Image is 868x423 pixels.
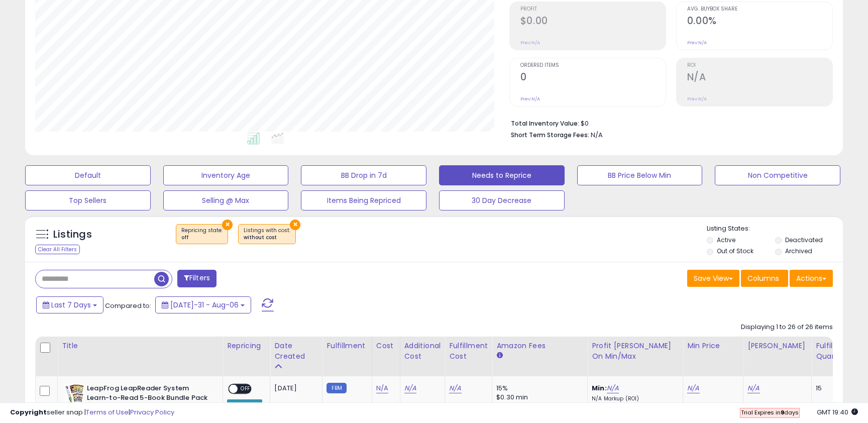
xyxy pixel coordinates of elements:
[687,40,707,46] small: Prev: N/A
[717,247,753,255] label: Out of Stock
[707,224,842,234] p: Listing States:
[496,351,502,360] small: Amazon Fees.
[592,341,679,362] div: Profit [PERSON_NAME] on Min/Max
[274,384,314,393] div: [DATE]
[53,228,92,242] h5: Listings
[439,190,565,210] button: 30 Day Decrease
[520,63,666,68] span: Ordered Items
[130,407,174,417] a: Privacy Policy
[687,7,832,12] span: Avg. Buybox Share
[511,131,589,139] b: Short Term Storage Fees:
[25,165,151,185] button: Default
[10,407,47,417] strong: Copyright
[301,190,426,210] button: Items Being Repriced
[715,165,840,185] button: Non Competitive
[155,296,251,313] button: [DATE]-31 - Aug-06
[439,165,565,185] button: Needs to Reprice
[290,220,300,230] button: ×
[170,300,239,310] span: [DATE]-31 - Aug-06
[449,383,461,393] a: N/A
[781,408,784,416] b: 9
[227,341,266,351] div: Repricing
[62,341,219,351] div: Title
[687,63,832,68] span: ROI
[747,383,759,393] a: N/A
[511,119,579,128] b: Total Inventory Value:
[687,341,739,351] div: Min Price
[105,301,151,310] span: Compared to:
[741,323,833,332] div: Displaying 1 to 26 of 26 items
[588,337,683,376] th: The percentage added to the cost of goods (COGS) that forms the calculator for Min & Max prices.
[592,383,607,393] b: Min:
[35,245,80,254] div: Clear All Filters
[25,190,151,210] button: Top Sellers
[785,236,823,244] label: Deactivated
[449,341,488,362] div: Fulfillment Cost
[64,384,84,403] img: 51Y2Ypk7xSL._SL40_.jpg
[238,385,254,393] span: OFF
[86,407,129,417] a: Terms of Use
[36,296,103,313] button: Last 7 Days
[301,165,426,185] button: BB Drop in 7d
[511,117,825,129] li: $0
[496,384,580,393] div: 15%
[181,234,223,241] div: off
[687,96,707,102] small: Prev: N/A
[520,40,540,46] small: Prev: N/A
[520,71,666,85] h2: 0
[181,227,223,242] span: Repricing state :
[747,273,779,283] span: Columns
[816,341,850,362] div: Fulfillable Quantity
[244,227,290,242] span: Listings with cost :
[785,247,812,255] label: Archived
[376,383,388,393] a: N/A
[607,383,619,393] a: N/A
[687,383,699,393] a: N/A
[520,15,666,29] h2: $0.00
[717,236,735,244] label: Active
[163,165,289,185] button: Inventory Age
[687,71,832,85] h2: N/A
[591,130,603,140] span: N/A
[244,234,290,241] div: without cost
[687,270,739,287] button: Save View
[741,408,799,416] span: Trial Expires in days
[163,190,289,210] button: Selling @ Max
[577,165,703,185] button: BB Price Below Min
[327,341,367,351] div: Fulfillment
[87,384,209,405] b: LeapFrog LeapReader System Learn-to-Read 5-Book Bundle Pack
[741,270,788,287] button: Columns
[404,383,416,393] a: N/A
[327,383,346,393] small: FBM
[520,7,666,12] span: Profit
[222,220,233,230] button: ×
[10,408,174,417] div: seller snap | |
[496,341,583,351] div: Amazon Fees
[817,407,858,417] span: 2025-08-14 19:40 GMT
[790,270,833,287] button: Actions
[404,341,441,362] div: Additional Cost
[816,384,847,393] div: 15
[747,341,807,351] div: [PERSON_NAME]
[520,96,540,102] small: Prev: N/A
[177,270,216,287] button: Filters
[274,341,318,362] div: Date Created
[687,15,832,29] h2: 0.00%
[376,341,396,351] div: Cost
[51,300,91,310] span: Last 7 Days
